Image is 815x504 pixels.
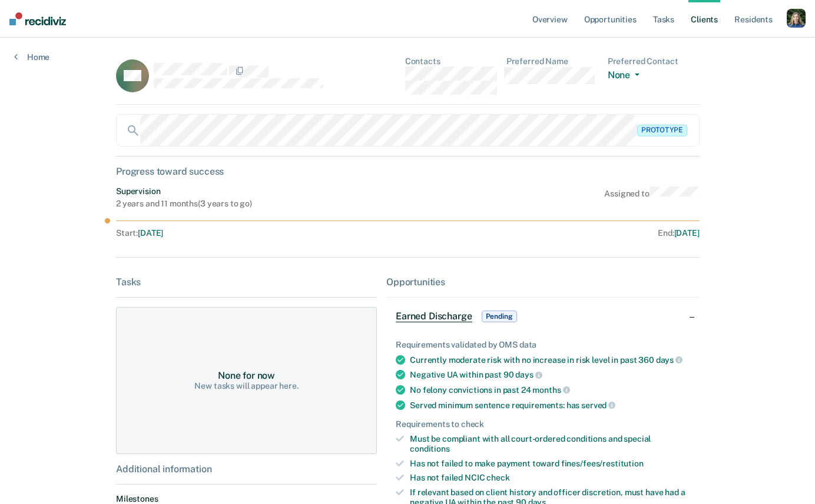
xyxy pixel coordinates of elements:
div: Must be compliant with all court-ordered conditions and special [410,434,690,454]
div: Negative UA within past 90 [410,369,690,380]
dt: Preferred Contact [608,56,700,66]
div: Earned DischargePending [386,298,700,335]
div: Tasks [116,276,377,288]
span: conditions [410,444,450,453]
div: Has not failed to make payment toward [410,459,690,469]
div: Supervision [116,186,252,196]
div: Currently moderate risk with no increase in risk level in past 360 [410,355,690,365]
span: fines/fees/restitution [561,459,644,468]
span: check [486,473,509,482]
a: Home [14,52,49,62]
button: None [608,69,644,83]
div: Requirements to check [396,419,690,429]
span: days [515,370,542,379]
div: Served minimum sentence requirements: has served [410,400,690,410]
span: [DATE] [138,228,163,238]
div: End : [413,228,700,238]
span: days [656,355,683,365]
div: No felony convictions in past 24 [410,385,690,395]
div: Assigned to [604,186,700,209]
span: months [532,385,569,395]
img: Recidiviz [9,12,66,25]
div: None for now [218,370,275,381]
span: Earned Discharge [396,311,472,322]
div: Progress toward success [116,166,700,177]
span: Pending [482,311,517,322]
div: Additional information [116,463,377,475]
div: Has not failed NCIC [410,473,690,483]
span: [DATE] [674,228,700,238]
dt: Preferred Name [506,56,598,66]
dt: Milestones [116,494,377,504]
div: Opportunities [386,276,700,288]
dt: Contacts [405,56,497,66]
div: Requirements validated by OMS data [396,340,690,350]
div: 2 years and 11 months ( 3 years to go ) [116,199,252,209]
div: New tasks will appear here. [194,381,298,391]
div: Start : [116,228,408,238]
